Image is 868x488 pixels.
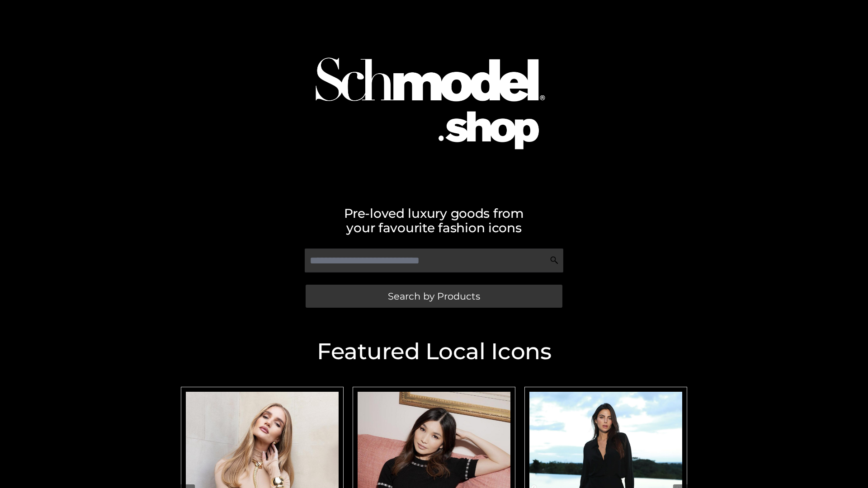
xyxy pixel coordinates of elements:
h2: Pre-loved luxury goods from your favourite fashion icons [176,206,692,235]
a: Search by Products [306,285,562,308]
img: Search Icon [550,256,559,265]
span: Search by Products [388,291,480,301]
h2: Featured Local Icons​ [176,340,692,363]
